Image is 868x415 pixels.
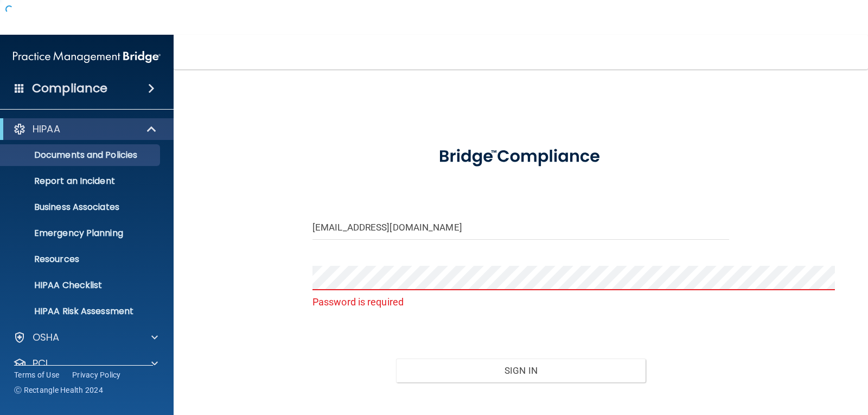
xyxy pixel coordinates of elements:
a: OSHA [13,331,158,344]
img: PMB logo [13,46,161,68]
p: Password is required [312,293,729,311]
a: Privacy Policy [72,369,121,380]
p: Emergency Planning [7,228,155,239]
p: HIPAA Checklist [7,280,155,291]
p: Report an Incident [7,176,155,187]
a: Terms of Use [14,369,59,380]
span: Ⓒ Rectangle Health 2024 [14,385,103,395]
input: Email [312,215,729,240]
p: PCI [33,357,48,370]
p: OSHA [33,331,60,344]
h4: Compliance [32,81,107,96]
button: Sign In [396,359,646,382]
p: HIPAA [33,123,60,136]
a: PCI [13,357,158,370]
p: Resources [7,254,155,265]
p: Business Associates [7,202,155,213]
p: Documents and Policies [7,150,155,161]
a: HIPAA [13,123,157,136]
p: HIPAA Risk Assessment [7,306,155,317]
img: bridge_compliance_login_screen.278c3ca4.svg [421,135,621,179]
